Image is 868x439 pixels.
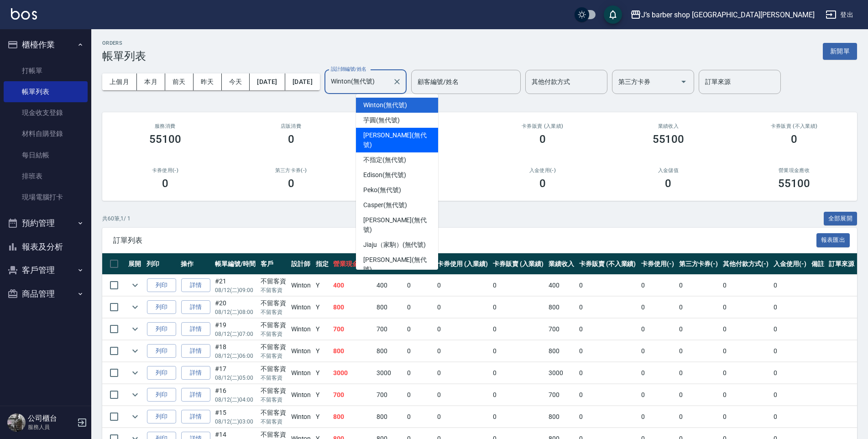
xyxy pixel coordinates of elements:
p: 08/12 (二) 04:00 [215,396,256,404]
div: 不留客資 [261,342,287,352]
p: 不留客資 [261,308,287,316]
h3: 0 [288,133,294,146]
h3: 0 [162,177,168,190]
td: 700 [374,319,405,340]
th: 帳單編號/時間 [213,253,258,275]
span: 訂單列表 [113,236,816,245]
td: 0 [771,384,809,406]
td: 0 [639,275,677,296]
a: 現場電腦打卡 [4,187,88,208]
img: Person [7,413,26,432]
td: 0 [677,319,721,340]
p: 服務人員 [28,423,74,431]
div: 不留客資 [261,298,287,308]
td: #18 [213,340,258,362]
td: 3000 [331,362,374,384]
a: 現金收支登錄 [4,102,88,123]
button: expand row [128,300,142,314]
td: 0 [771,362,809,384]
td: 0 [491,406,546,428]
span: [PERSON_NAME] (無代號) [363,131,431,150]
h2: 業績收入 [617,123,721,129]
td: Winton [289,297,314,318]
td: 0 [405,297,435,318]
a: 詳情 [181,278,210,293]
td: #15 [213,406,258,428]
td: 700 [374,384,405,406]
td: 0 [405,275,435,296]
h3: 55100 [149,133,181,146]
button: Clear [391,75,403,88]
button: 今天 [222,73,250,90]
button: 列印 [147,388,176,402]
button: expand row [128,278,142,292]
h3: 0 [539,133,546,146]
h2: 店販消費 [239,123,343,129]
th: 列印 [144,253,178,275]
div: J’s barber shop [GEOGRAPHIC_DATA][PERSON_NAME] [641,9,815,21]
span: Winton (無代號) [363,100,407,110]
td: 3000 [546,362,577,384]
td: 0 [721,340,771,362]
td: 0 [577,406,639,428]
td: #16 [213,384,258,406]
td: 0 [435,340,491,362]
td: 800 [374,406,405,428]
img: Logo [11,8,37,20]
td: 0 [771,340,809,362]
td: 0 [435,297,491,318]
td: 0 [405,384,435,406]
span: Jiaju（家駒） (無代號) [363,240,426,250]
div: 不留客資 [261,408,287,418]
td: 0 [491,319,546,340]
td: Winton [289,362,314,384]
th: 第三方卡券(-) [677,253,721,275]
td: 0 [491,384,546,406]
td: 0 [771,319,809,340]
button: expand row [128,388,142,402]
button: 報表及分析 [4,235,88,259]
span: [PERSON_NAME] (無代號) [363,215,431,235]
button: expand row [128,410,142,423]
a: 排班表 [4,166,88,187]
td: 800 [331,297,374,318]
td: 0 [405,362,435,384]
a: 詳情 [181,322,210,336]
button: 新開單 [823,43,857,60]
div: 不留客資 [261,277,287,286]
a: 打帳單 [4,60,88,81]
p: 不留客資 [261,286,287,294]
th: 操作 [178,253,213,275]
td: 0 [677,362,721,384]
td: 800 [546,340,577,362]
td: 0 [491,275,546,296]
button: 預約管理 [4,211,88,235]
button: expand row [128,322,142,336]
td: 400 [374,275,405,296]
td: 0 [677,297,721,318]
button: [DATE] [250,73,285,90]
a: 詳情 [181,410,210,424]
button: 列印 [147,344,176,358]
td: 0 [577,362,639,384]
h3: 0 [288,177,294,190]
th: 訂單來源 [826,253,857,275]
h2: 營業現金應收 [742,167,846,173]
td: 400 [331,275,374,296]
p: 不留客資 [261,418,287,426]
th: 營業現金應收 [331,253,374,275]
td: #19 [213,319,258,340]
td: 0 [577,297,639,318]
p: 不留客資 [261,374,287,382]
td: 800 [331,406,374,428]
td: 0 [677,340,721,362]
th: 卡券使用 (入業績) [435,253,491,275]
td: 0 [639,297,677,318]
td: Y [314,275,331,296]
th: 入金使用(-) [771,253,809,275]
h3: 55100 [653,133,685,146]
a: 詳情 [181,388,210,402]
td: 0 [677,406,721,428]
button: 全部展開 [824,212,858,226]
a: 詳情 [181,366,210,380]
